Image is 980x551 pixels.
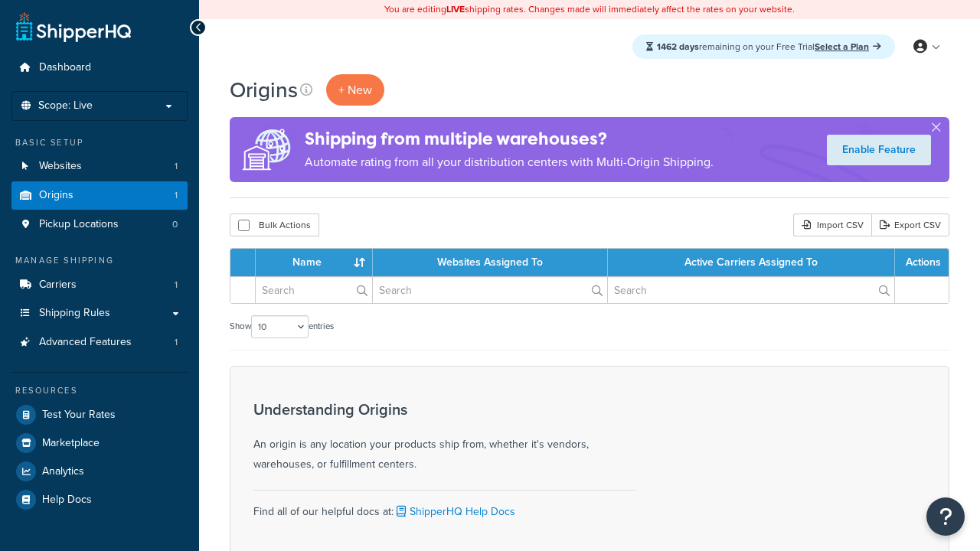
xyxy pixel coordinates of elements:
[11,181,188,210] li: Origins
[11,54,188,82] a: Dashboard
[11,152,188,181] li: Websites
[11,299,188,328] a: Shipping Rules
[253,401,636,418] h3: Understanding Origins
[253,401,636,474] div: An origin is any location your products ship from, whether it's vendors, warehouses, or fulfillme...
[871,214,949,236] a: Export CSV
[11,271,188,299] li: Carriers
[39,61,91,74] span: Dashboard
[373,277,607,303] input: Search
[11,254,188,267] div: Manage Shipping
[38,99,93,112] span: Scope: Live
[305,152,714,173] p: Automate rating from all your distribution centers with Multi-Origin Shipping.
[326,74,384,106] a: + New
[11,181,188,210] a: Origins 1
[827,135,931,165] a: Enable Feature
[11,152,188,181] a: Websites 1
[16,11,131,42] a: ShipperHQ Home
[815,40,881,54] a: Select a Plan
[394,504,515,520] a: ShipperHQ Help Docs
[373,249,608,276] th: Websites Assigned To
[42,494,92,507] span: Help Docs
[11,328,188,357] a: Advanced Features 1
[305,126,714,152] h4: Shipping from multiple warehouses?
[11,210,188,239] li: Pickup Locations
[42,465,84,478] span: Analytics
[175,336,178,349] span: 1
[793,214,871,236] div: Import CSV
[230,214,319,236] button: Bulk Actions
[253,490,636,522] div: Find all of our helpful docs at:
[926,497,965,536] button: Open Resource Center
[251,315,309,338] select: Showentries
[172,218,178,231] span: 0
[11,401,188,429] a: Test Your Rates
[42,437,100,450] span: Marketplace
[632,34,895,59] div: remaining on your Free Trial
[11,486,188,514] a: Help Docs
[657,40,699,54] strong: 1462 days
[608,277,894,303] input: Search
[11,210,188,239] a: Pickup Locations 0
[230,315,334,338] label: Show entries
[39,218,119,231] span: Pickup Locations
[39,307,110,320] span: Shipping Rules
[11,271,188,299] a: Carriers 1
[230,117,305,182] img: ad-origins-multi-dfa493678c5a35abed25fd24b4b8a3fa3505936ce257c16c00bdefe2f3200be3.png
[446,2,465,16] b: LIVE
[175,189,178,202] span: 1
[39,336,132,349] span: Advanced Features
[175,160,178,173] span: 1
[256,249,373,276] th: Name
[256,277,372,303] input: Search
[895,249,949,276] th: Actions
[338,81,372,99] span: + New
[42,409,116,422] span: Test Your Rates
[230,75,298,105] h1: Origins
[11,384,188,397] div: Resources
[39,160,82,173] span: Websites
[39,279,77,292] span: Carriers
[175,279,178,292] span: 1
[11,136,188,149] div: Basic Setup
[39,189,73,202] span: Origins
[11,328,188,357] li: Advanced Features
[11,458,188,485] a: Analytics
[608,249,895,276] th: Active Carriers Assigned To
[11,429,188,457] a: Marketplace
